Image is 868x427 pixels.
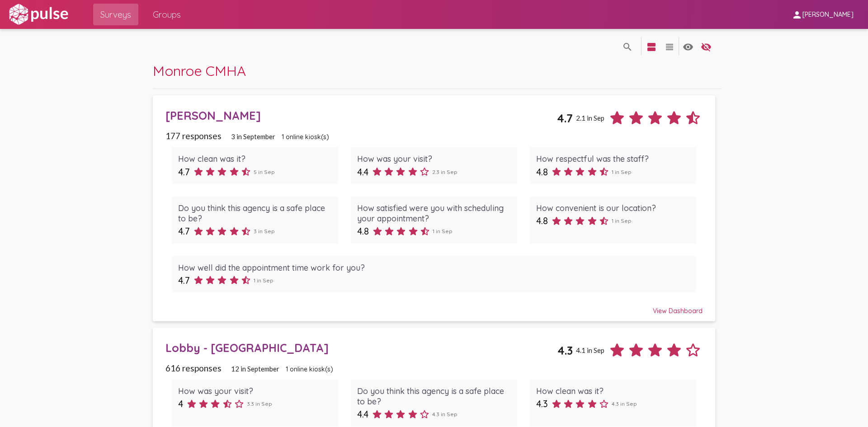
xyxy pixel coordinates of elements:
span: 1 online kiosk(s) [282,133,329,141]
div: How was your visit? [357,154,511,164]
span: 4 [178,398,183,409]
div: Lobby - [GEOGRAPHIC_DATA] [165,341,557,355]
div: How clean was it? [178,154,332,164]
div: How respectful was the staff? [536,154,690,164]
span: 4.3 in Sep [612,400,637,407]
img: white-logo.svg [7,3,70,26]
a: Surveys [93,4,138,25]
mat-icon: language [664,42,675,52]
button: [PERSON_NAME] [784,6,861,23]
span: 1 online kiosk(s) [286,365,333,373]
span: 4.8 [536,215,548,226]
mat-icon: language [701,42,712,52]
span: 4.7 [178,166,190,178]
span: 4.4 [357,408,368,420]
span: [PERSON_NAME] [802,11,854,19]
span: 177 responses [165,131,222,141]
span: 1 in Sep [612,169,632,175]
span: 4.4 [357,166,368,178]
mat-icon: language [622,42,633,52]
span: 4.7 [557,111,573,125]
div: How was your visit? [178,386,332,396]
span: 4.7 [178,275,190,286]
button: language [697,37,715,55]
a: [PERSON_NAME]4.72.1 in Sep177 responses3 in September1 online kiosk(s)How clean was it?4.75 in Se... [153,95,715,321]
span: Groups [153,6,181,23]
a: Groups [146,4,188,25]
div: How clean was it? [536,386,690,396]
div: How convenient is our location? [536,203,690,213]
span: 2.3 in Sep [432,169,458,175]
span: 616 responses [165,363,222,373]
span: 4.3 [536,398,548,409]
button: language [642,37,660,55]
span: 4.3 [557,343,573,357]
span: 4.1 in Sep [576,346,604,354]
span: 5 in Sep [254,169,275,175]
span: 4.7 [178,225,190,237]
span: Monroe CMHA [153,62,246,80]
span: 1 in Sep [612,217,632,224]
span: 1 in Sep [433,228,453,235]
mat-icon: language [683,42,693,52]
mat-icon: language [646,42,657,52]
div: Do you think this agency is a safe place to be? [357,386,511,407]
span: 2.1 in Sep [576,114,604,122]
span: 4.8 [357,225,369,237]
span: Surveys [100,6,131,23]
div: [PERSON_NAME] [165,108,557,122]
div: How satisfied were you with scheduling your appointment? [357,203,511,224]
span: 4.8 [536,166,548,178]
button: language [679,37,697,55]
button: language [660,37,679,55]
button: language [618,37,637,55]
span: 1 in Sep [254,277,274,284]
span: 4.3 in Sep [432,411,458,418]
span: 3 in September [231,132,275,141]
span: 12 in September [231,365,279,373]
div: How well did the appointment time work for you? [178,263,690,273]
div: View Dashboard [165,299,703,315]
div: Do you think this agency is a safe place to be? [178,203,332,224]
mat-icon: person [792,9,802,20]
span: 3.3 in Sep [247,400,272,407]
span: 3 in Sep [254,228,275,235]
